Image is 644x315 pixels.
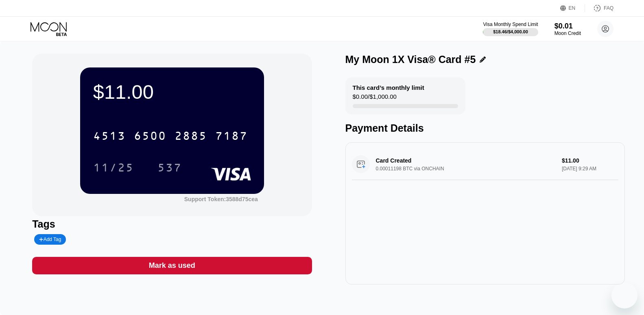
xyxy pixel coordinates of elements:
div: Mark as used [149,261,195,270]
div: Visa Monthly Spend Limit [483,22,538,27]
div: 6500 [134,130,166,143]
div: Support Token: 3588d75cea [184,196,258,202]
div: $0.01 [554,22,581,30]
div: Tags [32,218,312,230]
div: FAQ [604,5,613,11]
div: 4513 [93,130,126,143]
div: $0.01Moon Credit [554,22,581,36]
div: Moon Credit [554,30,581,36]
div: Add Tag [34,234,66,245]
div: 537 [151,157,188,178]
div: Visa Monthly Spend Limit$18.46/$4,000.00 [483,22,538,36]
div: EN [569,5,576,11]
div: This card’s monthly limit [353,84,424,91]
div: Add Tag [39,237,61,242]
div: 4513650028857187 [88,126,253,146]
iframe: Button to launch messaging window [611,282,637,308]
div: $0.00 / $1,000.00 [353,93,397,104]
div: FAQ [585,4,613,12]
div: $18.46 / $4,000.00 [493,29,528,34]
div: My Moon 1X Visa® Card #5 [345,54,476,65]
div: Mark as used [32,257,312,274]
div: 2885 [175,130,207,143]
div: Support Token:3588d75cea [184,196,258,202]
div: 11/25 [87,157,140,178]
div: 11/25 [93,162,134,175]
div: 7187 [215,130,248,143]
div: EN [560,4,585,12]
div: Payment Details [345,122,625,134]
div: $11.00 [93,80,251,103]
div: 537 [157,162,182,175]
